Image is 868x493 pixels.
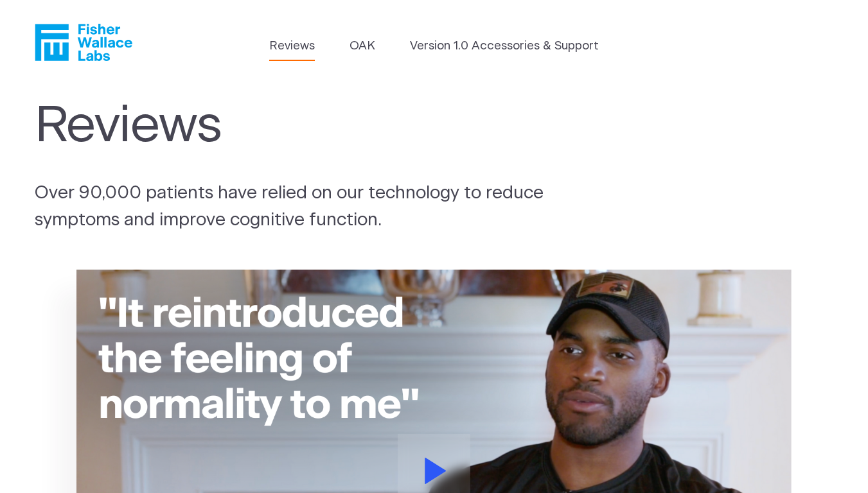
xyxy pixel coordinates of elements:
p: Over 90,000 patients have relied on our technology to reduce symptoms and improve cognitive funct... [35,180,596,234]
a: Fisher Wallace [35,24,132,61]
svg: Play [425,458,447,484]
a: Version 1.0 Accessories & Support [410,37,599,55]
a: Reviews [269,37,315,55]
h1: Reviews [35,97,569,156]
a: OAK [350,37,375,55]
